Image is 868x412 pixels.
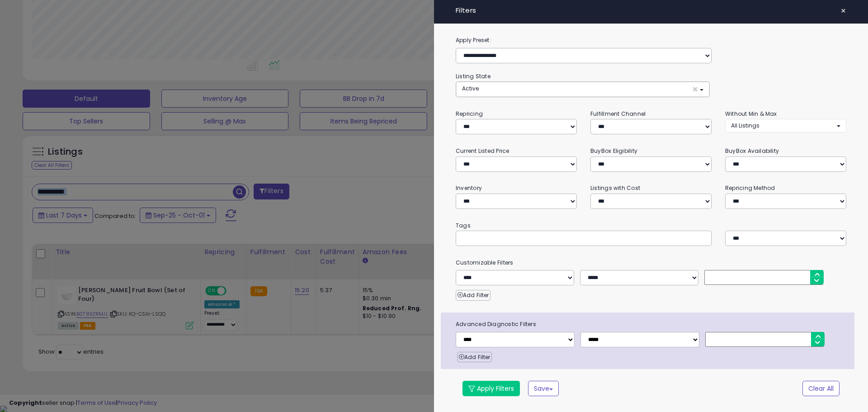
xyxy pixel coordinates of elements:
span: All Listings [731,122,759,129]
button: × [837,5,850,17]
small: Current Listed Price [456,147,509,155]
button: Add Filter [457,352,492,363]
small: BuyBox Availability [725,147,779,155]
button: Active × [456,82,709,97]
small: Fulfillment Channel [590,110,646,118]
span: × [692,85,698,94]
label: Apply Preset: [449,35,853,45]
button: All Listings [725,119,846,132]
span: Active [462,85,479,92]
button: Apply Filters [462,381,520,396]
button: Clear All [802,381,840,396]
h4: Filters [456,7,846,14]
small: Repricing Method [725,184,775,192]
small: BuyBox Eligibility [590,147,637,155]
small: Listing State [456,72,491,80]
small: Listings with Cost [590,184,640,192]
small: Inventory [456,184,482,192]
button: Save [528,381,559,396]
span: Advanced Diagnostic Filters [449,319,854,329]
small: Customizable Filters [449,258,853,268]
small: Without Min & Max [725,110,777,118]
span: × [840,5,846,17]
small: Tags [449,221,853,231]
button: Add Filter [456,290,491,301]
small: Repricing [456,110,483,118]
